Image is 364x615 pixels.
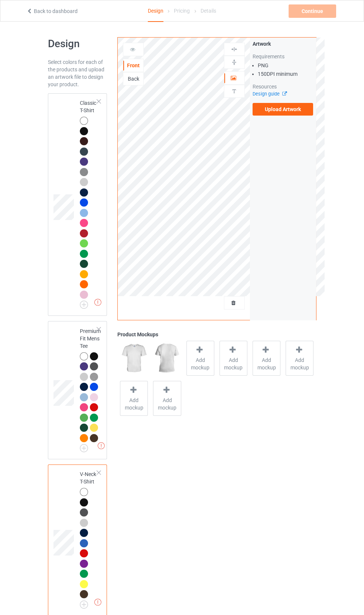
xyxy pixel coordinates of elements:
div: Select colors for each of the products and upload an artwork file to design your product. [48,58,107,88]
span: Add mockup [286,356,313,371]
img: exclamation icon [94,299,101,306]
span: Add mockup [120,396,147,411]
img: heather_texture.png [80,168,88,176]
span: Add mockup [187,356,214,371]
div: Add mockup [286,341,313,376]
li: 150 DPI minimum [258,70,313,78]
div: Details [201,0,216,21]
div: Artwork [253,40,313,48]
div: Classic T-Shirt [80,99,98,306]
span: Add mockup [220,356,247,371]
img: svg%3E%0A [231,46,238,53]
a: Design guide [253,91,286,97]
div: Premium Fit Mens Tee [80,327,101,450]
div: V-Neck T-Shirt [80,470,98,606]
img: exclamation icon [94,599,101,606]
img: svg+xml;base64,PD94bWwgdmVyc2lvbj0iMS4wIiBlbmNvZGluZz0iVVRGLTgiPz4KPHN2ZyB3aWR0aD0iMjJweCIgaGVpZ2... [80,601,88,609]
img: regular.jpg [153,341,181,376]
div: Resources [253,83,313,90]
img: svg%3E%0A [231,88,238,95]
img: heather_texture.png [90,373,98,381]
li: PNG [258,62,313,69]
span: Add mockup [153,396,181,411]
img: svg+xml;base64,PD94bWwgdmVyc2lvbj0iMS4wIiBlbmNvZGluZz0iVVRGLTgiPz4KPHN2ZyB3aWR0aD0iMjJweCIgaGVpZ2... [80,444,88,452]
div: Front [123,62,143,69]
div: Design [148,0,163,22]
div: Add mockup [153,381,181,416]
div: Add mockup [253,341,280,376]
div: Product Mockups [117,331,316,338]
span: Add mockup [253,356,280,371]
img: exclamation icon [98,442,105,449]
img: regular.jpg [120,341,148,376]
div: Requirements [253,53,313,60]
div: Add mockup [186,341,214,376]
div: Add mockup [220,341,247,376]
div: Classic T-Shirt [48,93,107,316]
img: svg+xml;base64,PD94bWwgdmVyc2lvbj0iMS4wIiBlbmNvZGluZz0iVVRGLTgiPz4KPHN2ZyB3aWR0aD0iMjJweCIgaGVpZ2... [80,301,88,309]
a: Back to dashboard [26,8,78,14]
div: Add mockup [120,381,148,416]
div: Back [123,75,143,82]
h1: Design [48,37,107,51]
img: svg%3E%0A [231,59,238,66]
div: Pricing [174,0,190,21]
label: Upload Artwork [253,103,313,116]
div: Premium Fit Mens Tee [48,321,107,459]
